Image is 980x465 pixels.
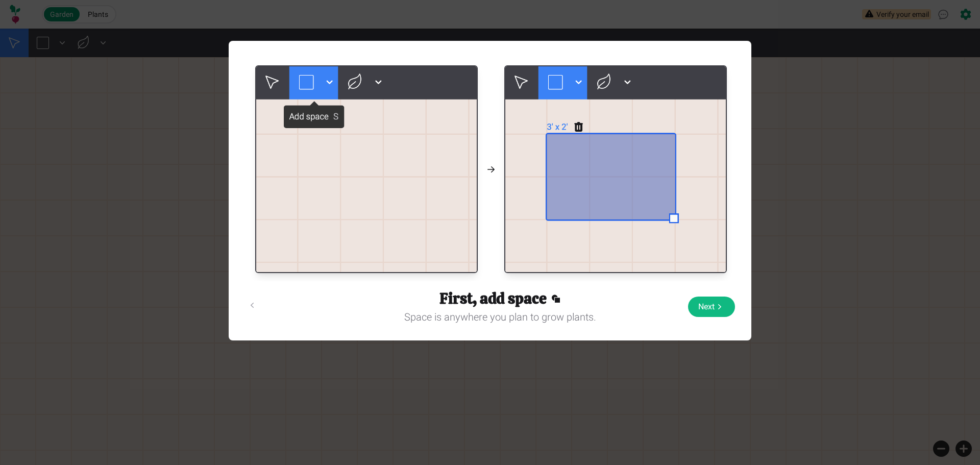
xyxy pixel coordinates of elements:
[688,297,735,317] button: Next
[255,65,478,273] img: space_1.png
[504,65,727,273] img: space_2.png
[312,310,688,324] div: Space is anywhere you plan to grow plants.
[439,289,547,308] span: First, add space
[229,41,751,340] div: Welcome to Raddish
